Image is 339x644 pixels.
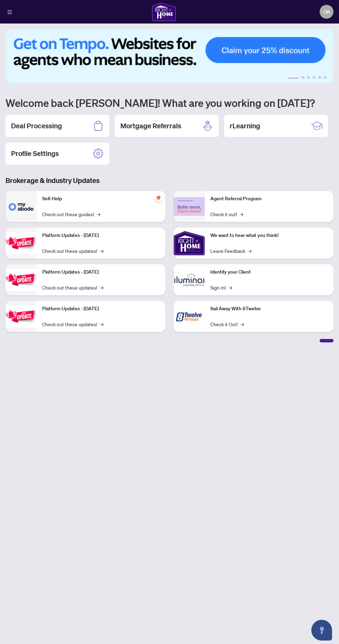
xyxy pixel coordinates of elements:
[248,247,251,255] span: →
[174,197,205,216] img: Agent Referral Program
[288,76,299,79] button: 1
[120,121,181,131] h2: Mortgage Referrals
[323,8,330,16] span: OA
[6,96,333,109] h1: Welcome back [PERSON_NAME]! What are you working on [DATE]?
[174,264,205,295] img: Identify your Client
[174,301,205,332] img: Sail Away With 8Twelve
[97,210,100,218] span: →
[100,320,103,328] span: →
[42,284,103,291] a: Check out these updates!→
[11,149,59,158] h2: Profile Settings
[6,269,37,291] img: Platform Updates - July 8, 2025
[42,195,160,203] p: Self-Help
[229,284,232,291] span: →
[6,232,37,254] img: Platform Updates - July 21, 2025
[7,10,12,15] span: menu
[318,76,321,79] button: 5
[210,305,328,313] p: Sail Away With 8Twelve
[240,320,244,328] span: →
[313,76,315,79] button: 4
[42,305,160,313] p: Platform Updates - [DATE]
[210,247,251,255] a: Leave Feedback→
[240,210,243,218] span: →
[210,232,328,239] p: We want to hear what you think!
[100,284,103,291] span: →
[11,121,62,131] h2: Deal Processing
[42,232,160,239] p: Platform Updates - [DATE]
[210,284,232,291] a: Sign In!→
[42,247,103,255] a: Check out these updates!→
[100,247,103,255] span: →
[174,228,205,259] img: We want to hear what you think!
[302,76,304,79] button: 2
[6,191,37,222] img: Self-Help
[42,320,103,328] a: Check out these updates!→
[6,176,333,185] h3: Brokerage & Industry Updates
[210,195,328,203] p: Agent Referral Program
[6,29,333,83] img: Slide 0
[210,320,244,328] a: Check it Out!→
[307,76,310,79] button: 3
[210,210,243,218] a: Check it out!→
[6,305,37,327] img: Platform Updates - June 23, 2025
[154,194,163,202] span: pushpin
[311,620,332,641] button: Open asap
[42,268,160,276] p: Platform Updates - [DATE]
[152,2,176,21] img: logo
[42,210,100,218] a: Check out these guides!→
[230,121,260,131] h2: rLearning
[324,76,327,79] button: 6
[210,268,328,276] p: Identify your Client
